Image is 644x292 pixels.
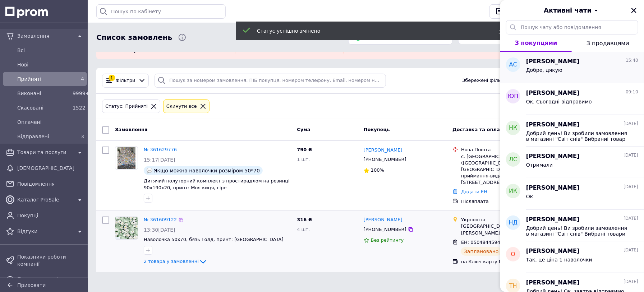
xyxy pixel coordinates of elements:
button: О[PERSON_NAME][DATE]Так, це ціна 1 наволочки [500,241,644,273]
div: с. [GEOGRAPHIC_DATA] ([GEOGRAPHIC_DATA], [GEOGRAPHIC_DATA].), Пункт приймання-видачі (до 30 кг): ... [461,153,553,186]
span: Покупець [364,127,390,132]
div: [PHONE_NUMBER] [362,155,408,164]
span: 2 товара у замовленні [144,259,199,264]
a: Фото товару [115,147,138,170]
span: Добрий день! Ви зробили замовлення в магазині "Світ снів" Вибрані товари є в наявності. Відправка... [526,225,628,237]
input: Пошук за номером замовлення, ПІБ покупця, номером телефону, Email, номером накладної [155,74,386,88]
span: Прийняті [17,75,70,83]
span: Дитячий полуторний комплект з простирадлом на резинці 90х190х20, принт: Моя киця, сіре [144,178,290,190]
button: ИК[PERSON_NAME][DATE]Ок [500,178,644,210]
input: Пошук чату або повідомлення [506,20,638,34]
span: 13:30[DATE] [144,227,175,233]
span: [DATE] [624,152,638,158]
a: № 361629776 [144,147,177,152]
span: [DATE] [624,279,638,285]
button: НК[PERSON_NAME][DATE]Добрий день! Ви зробили замовлення в магазині "Світ снів" Вибраниі товар є в... [500,115,644,147]
span: Список замовлень [96,32,172,43]
span: Відправлені [17,133,70,140]
span: [PERSON_NAME] [526,121,580,129]
span: Замовлення [115,127,147,132]
span: 790 ₴ [297,147,312,152]
span: 4 [81,76,84,82]
span: ЛС [509,156,517,164]
button: З покупцями [500,34,572,52]
span: Замовлення [17,32,73,40]
span: 3 [81,134,84,139]
span: [DATE] [624,184,638,190]
img: :speech_balloon: [147,168,152,173]
span: Панель управління [17,275,73,283]
span: [PERSON_NAME] [526,247,580,255]
span: Якщо можна наволочки розміром 50*70 [154,168,260,173]
img: Фото товару [118,147,135,169]
div: Статус успішно змінено [257,27,480,34]
span: Без рейтингу [371,237,404,243]
span: Доставка та оплата [452,127,506,132]
button: Закрити [630,6,638,15]
a: [PERSON_NAME] [364,217,402,223]
span: 1 шт. [297,157,310,162]
span: 100% [371,167,384,173]
button: Активні чати [520,6,624,15]
button: ЛС[PERSON_NAME][DATE]Отримали [500,147,644,178]
span: Приховати [17,282,46,288]
span: АС [509,61,517,69]
div: [GEOGRAPHIC_DATA], 73027, вул. [PERSON_NAME][STREET_ADDRESS] [461,223,553,236]
span: 1522 [73,105,86,111]
span: ТН [509,282,517,290]
button: НД[PERSON_NAME][DATE]Добрий день! Ви зробили замовлення в магазині "Світ снів" Вибрані товари є в... [500,210,644,241]
div: Нова Пошта [461,147,553,153]
span: 09:10 [626,89,638,95]
span: НД [509,219,518,227]
span: [PERSON_NAME] [526,152,580,161]
span: 316 ₴ [297,217,312,222]
span: Оплачені [17,119,84,126]
img: Фото товару [115,217,138,239]
span: Ок [526,194,533,199]
div: Cкинути все [165,103,198,110]
span: Каталог ProSale [17,196,73,203]
span: 9999+ [73,91,89,96]
span: [PERSON_NAME] [526,184,580,192]
span: Виконані [17,90,70,97]
span: [PERSON_NAME] [526,215,580,224]
span: Ок. Сьогодні відправимо [526,99,592,105]
span: 4 шт. [297,227,310,232]
button: ЮП[PERSON_NAME]09:10Ок. Сьогодні відправимо [500,83,644,115]
div: на Ключ-карту ПриватБанку [461,259,553,265]
a: Наволочка 50х70, бязь Голд, принт: [GEOGRAPHIC_DATA] [144,237,284,242]
span: Фільтри [116,77,135,84]
span: ЮП [508,92,518,101]
span: [DATE] [624,121,638,127]
span: Покупці [17,212,84,219]
span: Cума [297,127,310,132]
span: Збережені фільтри: [462,77,511,84]
span: Скасовані [17,104,70,111]
span: [PERSON_NAME] [526,57,580,66]
a: № 361609122 [144,217,177,222]
span: З продавцями [586,40,629,47]
span: НК [509,124,517,132]
span: Нові [17,61,84,68]
span: [PERSON_NAME] [526,279,580,287]
div: 1 [109,75,115,81]
div: Післяплата [461,198,553,205]
span: Отримали [526,162,553,168]
span: Показники роботи компанії [17,253,84,268]
span: 15:40 [626,57,638,64]
span: [DATE] [624,215,638,222]
span: Добре, дякую [526,67,562,73]
input: Пошук по кабінету [96,4,226,19]
button: 1Чат [489,4,523,19]
span: [DEMOGRAPHIC_DATA] [17,164,84,172]
div: [PHONE_NUMBER] [362,225,408,234]
span: [DATE] [624,247,638,253]
span: Активні чати [544,6,592,15]
span: Добрий день! Ви зробили замовлення в магазині "Світ снів" Вибраниі товар є в наявності. Відправка... [526,130,628,142]
span: О [511,250,516,259]
span: Товари та послуги [17,149,73,156]
a: Фото товару [115,217,138,240]
span: Повідомлення [17,180,84,187]
button: АС[PERSON_NAME]15:40Добре, дякую [500,52,644,83]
